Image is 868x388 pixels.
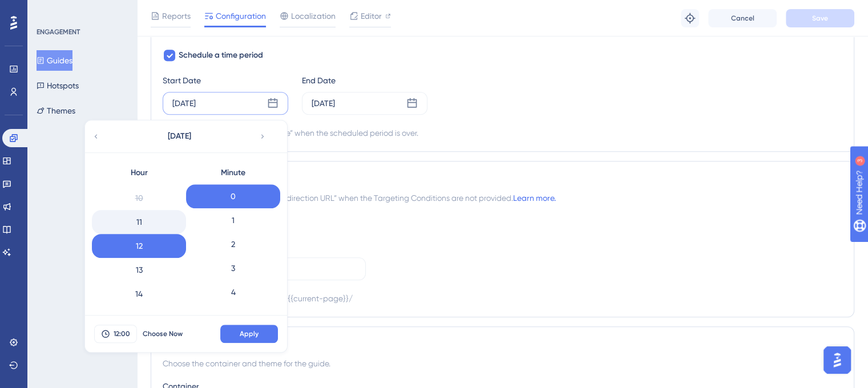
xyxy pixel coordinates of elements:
[162,9,191,23] span: Reports
[92,282,186,306] div: 14
[137,325,188,343] button: Choose Now
[37,27,80,37] div: ENGAGEMENT
[186,256,280,280] div: 3
[183,126,418,140] div: Automatically set as “Inactive” when the scheduled period is over.
[179,48,263,62] span: Schedule a time period
[186,280,280,304] div: 4
[259,292,353,305] div: https://{{current-page}}/
[186,304,280,328] div: 5
[163,357,842,370] div: Choose the container and theme for the guide.
[92,210,186,234] div: 11
[79,6,83,15] div: 3
[122,125,236,148] button: [DATE]
[163,191,556,205] span: The browser will redirect to the “Redirection URL” when the Targeting Conditions are not provided.
[513,193,556,203] a: Learn more.
[163,338,842,352] div: Advanced Settings
[92,161,186,184] div: Hour
[820,343,854,377] iframe: UserGuiding AI Assistant Launcher
[186,208,280,232] div: 1
[291,9,336,23] span: Localization
[114,329,130,338] span: 12:00
[172,96,196,110] div: [DATE]
[186,161,280,184] div: Minute
[361,9,382,23] span: Editor
[37,100,75,121] button: Themes
[92,306,186,330] div: 15
[220,325,278,343] button: Apply
[708,9,777,27] button: Cancel
[186,184,280,208] div: 0
[186,232,280,256] div: 2
[163,173,842,187] div: Redirection
[94,325,137,343] button: 12:00
[302,74,427,87] div: End Date
[312,96,335,110] div: [DATE]
[731,14,754,23] span: Cancel
[92,258,186,282] div: 13
[240,329,259,338] span: Apply
[812,14,828,23] span: Save
[27,3,71,17] span: Need Help?
[92,186,186,210] div: 10
[92,234,186,258] div: 12
[168,130,191,143] span: [DATE]
[37,75,79,96] button: Hotspots
[37,50,72,71] button: Guides
[216,9,266,23] span: Configuration
[163,74,288,87] div: Start Date
[143,329,183,338] span: Choose Now
[786,9,854,27] button: Save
